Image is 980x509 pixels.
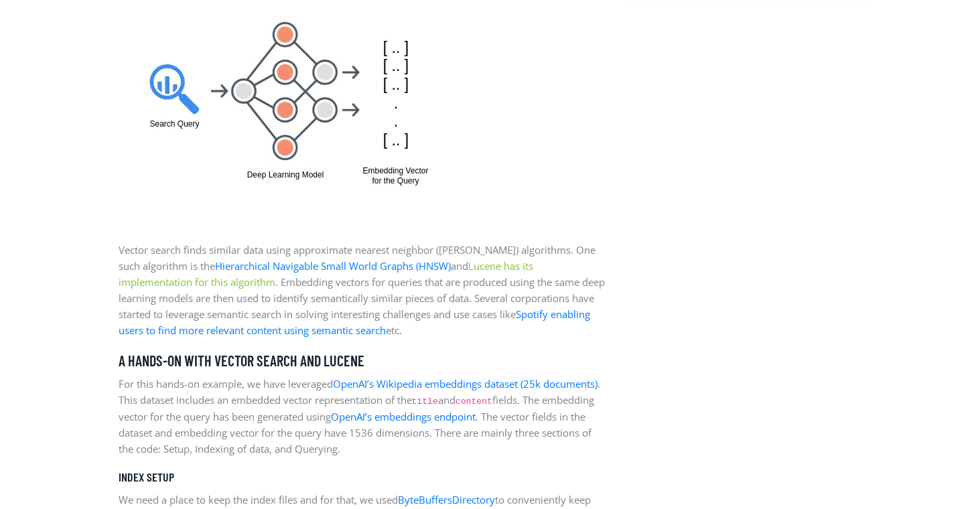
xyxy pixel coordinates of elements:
[456,396,492,407] code: content
[215,259,451,273] a: Hierarchical Navigable Small World Graphs (HNSW)
[119,470,608,485] h5: Index Setup
[119,242,608,338] p: Vector search finds similar data using approximate nearest neighbor ([PERSON_NAME]) algorithms. O...
[412,396,438,407] code: title
[119,352,608,369] h4: A Hands-on with Vector Search and Lucene
[333,377,598,390] a: OpenAI’s Wikipedia embeddings dataset (25k documents)
[398,493,495,506] a: ByteBuffersDirectory
[331,410,476,423] a: OpenAI’s embeddings endpoint
[119,376,608,457] p: For this hands-on example, we have leveraged . This dataset includes an embedded vector represent...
